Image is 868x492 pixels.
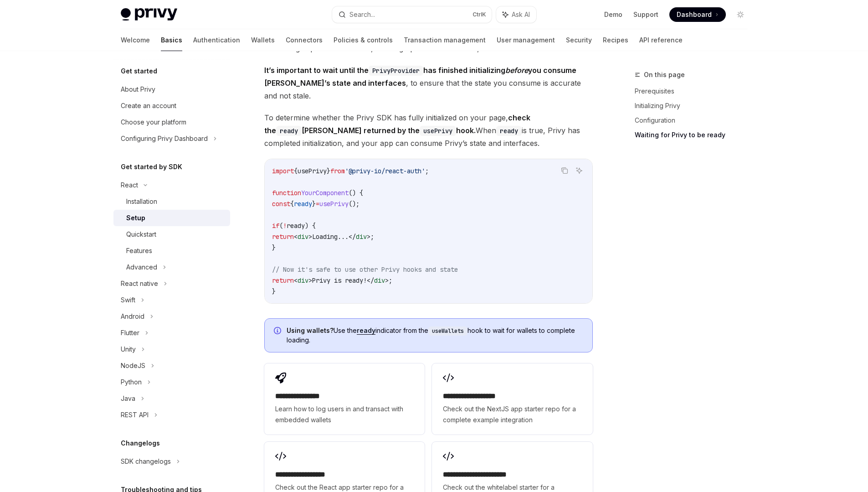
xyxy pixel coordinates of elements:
[733,7,748,22] button: Toggle dark mode
[332,6,492,23] button: Search...CtrlK
[294,200,312,208] span: ready
[635,113,755,128] a: Configuration
[370,233,374,241] span: ;
[367,276,374,285] span: </
[298,167,327,175] span: usePrivy
[121,278,158,289] div: React native
[308,276,312,285] span: >
[287,326,583,345] span: Use the indicator from the hook to wait for wallets to complete loading.
[121,438,160,449] h5: Changelogs
[356,233,367,241] span: div
[126,229,156,240] div: Quickstart
[272,222,279,230] span: if
[121,344,136,355] div: Unity
[251,29,275,51] a: Wallets
[272,287,276,295] span: }
[126,196,157,207] div: Installation
[316,200,319,208] span: =
[497,29,555,51] a: User management
[505,66,528,75] em: before
[113,114,230,130] a: Choose your platform
[298,276,308,285] span: div
[287,326,334,334] strong: Using wallets?
[308,233,312,241] span: >
[298,233,308,241] span: div
[113,81,230,98] a: About Privy
[121,84,155,95] div: About Privy
[496,126,522,136] code: ready
[264,111,593,150] span: To determine whether the Privy SDK has fully initialized on your page, When is true, Privy has co...
[126,212,145,223] div: Setup
[677,10,712,19] span: Dashboard
[301,189,349,197] span: YourComponent
[113,210,230,226] a: Setup
[113,226,230,243] a: Quickstart
[334,29,393,51] a: Policies & controls
[121,409,149,420] div: REST API
[121,66,157,77] h5: Get started
[264,66,576,88] strong: It’s important to wait until the has finished initializing you consume [PERSON_NAME]’s state and ...
[357,326,375,335] a: ready
[644,69,685,80] span: On this page
[283,222,287,230] span: !
[496,6,536,23] button: Ask AI
[312,233,349,241] span: Loading...
[639,29,683,51] a: API reference
[161,29,182,51] a: Basics
[389,276,392,285] span: ;
[428,326,467,336] code: useWallets
[121,29,150,51] a: Welcome
[512,10,530,19] span: Ask AI
[294,276,298,285] span: <
[126,262,157,273] div: Advanced
[272,265,458,274] span: // Now it's safe to use other Privy hooks and state
[349,189,363,197] span: () {
[264,363,425,435] a: **** **** **** *Learn how to log users in and transact with embedded wallets
[374,276,385,285] span: div
[319,200,349,208] span: usePrivy
[425,167,429,175] span: ;
[286,29,323,51] a: Connectors
[669,7,726,22] a: Dashboard
[287,222,305,230] span: ready
[121,327,139,338] div: Flutter
[121,117,186,128] div: Choose your platform
[603,29,628,51] a: Recipes
[121,311,144,322] div: Android
[193,29,240,51] a: Authentication
[272,167,294,175] span: import
[349,200,360,208] span: ();
[443,404,581,425] span: Check out the NextJS app starter repo for a complete example integration
[279,222,283,230] span: (
[312,200,316,208] span: }
[404,29,486,51] a: Transaction management
[633,10,658,19] a: Support
[264,64,593,102] span: , to ensure that the state you consume is accurate and not stale.
[473,11,486,18] span: Ctrl K
[305,222,316,230] span: ) {
[566,29,592,51] a: Security
[367,233,370,241] span: >
[121,133,208,144] div: Configuring Privy Dashboard
[276,126,302,136] code: ready
[121,456,171,467] div: SDK changelogs
[275,404,414,425] span: Learn how to log users in and transact with embedded wallets
[349,9,375,20] div: Search...
[330,167,345,175] span: from
[121,360,145,371] div: NodeJS
[604,10,622,19] a: Demo
[113,193,230,210] a: Installation
[294,167,298,175] span: {
[121,161,182,172] h5: Get started by SDK
[126,245,152,256] div: Features
[294,233,298,241] span: <
[274,327,283,336] svg: Info
[559,165,570,176] button: Copy the contents from the code block
[121,8,177,21] img: light logo
[121,100,176,111] div: Create an account
[312,276,367,285] span: Privy is ready!
[420,126,456,136] code: usePrivy
[272,233,294,241] span: return
[121,295,135,306] div: Swift
[113,243,230,259] a: Features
